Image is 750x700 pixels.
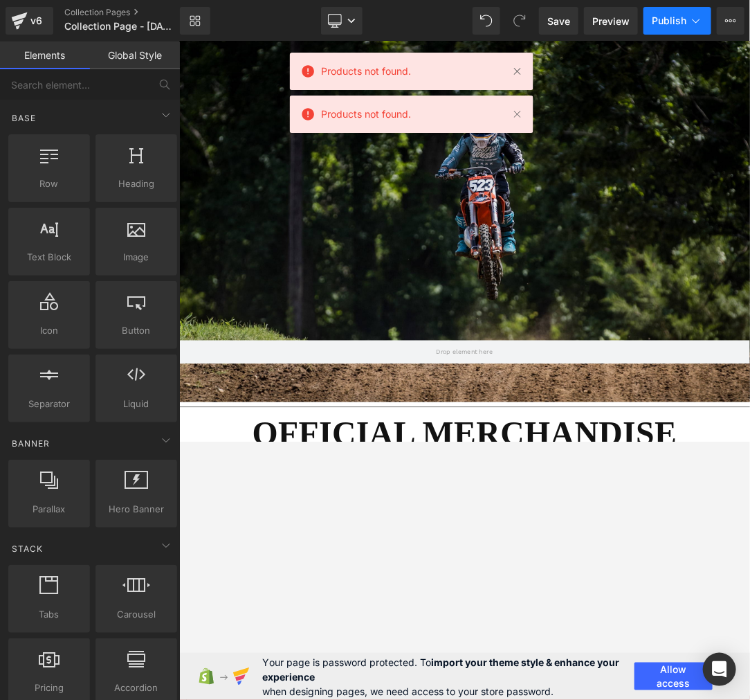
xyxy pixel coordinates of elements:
[703,653,736,686] div: Open Intercom Messenger
[100,502,173,517] span: Hero Banner
[10,437,51,450] span: Banner
[321,107,411,122] span: Products not found.
[10,542,44,555] span: Stack
[10,111,37,125] span: Base
[6,7,53,35] a: v6
[12,607,86,622] span: Tabs
[100,681,173,695] span: Accordion
[12,397,86,411] span: Separator
[643,7,711,35] button: Publish
[652,15,686,26] span: Publish
[90,42,180,69] a: Global Style
[100,323,173,338] span: Button
[584,7,638,35] a: Preview
[12,177,86,191] span: Row
[547,14,570,28] span: Save
[506,7,533,35] button: Redo
[592,14,630,28] span: Preview
[473,7,500,35] button: Undo
[100,250,173,264] span: Image
[12,681,86,695] span: Pricing
[64,7,203,18] a: Collection Pages
[12,323,86,338] span: Icon
[262,656,619,683] strong: import your theme style & enhance your experience
[100,397,173,411] span: Liquid
[262,655,634,699] span: Your page is password protected. To when designing pages, we need access to your store password.
[100,607,173,622] span: Carousel
[64,21,176,32] span: Collection Page - [DATE] 14:02:32
[321,64,411,79] span: Products not found.
[100,177,173,191] span: Heading
[634,663,713,690] button: Allow access
[28,12,45,30] div: v6
[12,502,86,517] span: Parallax
[12,250,86,264] span: Text Block
[717,7,744,35] button: More
[180,7,210,35] a: New Library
